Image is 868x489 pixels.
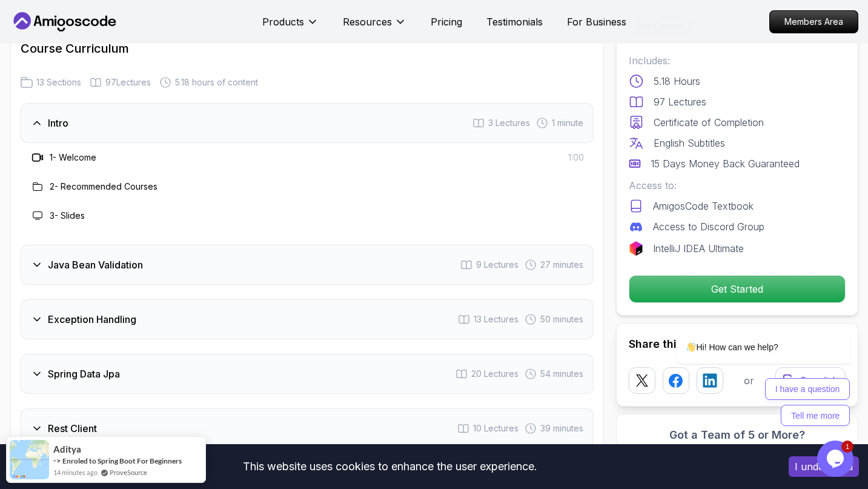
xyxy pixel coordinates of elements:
span: 54 minutes [540,368,583,380]
h3: 3 - Slides [50,210,85,222]
p: Includes: [629,53,846,68]
div: This website uses cookies to enhance the user experience. [9,453,770,480]
iframe: chat widget [638,221,856,434]
span: 50 minutes [540,313,583,325]
button: Rest Client10 Lectures 39 minutes [21,408,594,448]
button: Get Started [629,275,846,303]
span: 3 Lectures [488,117,530,129]
p: Resources [343,15,392,29]
p: Products [262,15,304,29]
button: Accept cookies [789,456,859,477]
span: 5.18 hours of content [175,76,258,88]
a: Testimonials [486,15,543,29]
button: Intro3 Lectures 1 minute [21,103,594,143]
h3: Intro [48,116,68,130]
span: Aditya [53,444,81,454]
button: Java Bean Validation9 Lectures 27 minutes [21,245,594,285]
img: jetbrains logo [629,241,643,256]
p: Certificate of Completion [654,115,764,130]
button: Products [262,15,319,39]
h3: Exception Handling [48,312,136,327]
span: 14 minutes ago [53,467,98,477]
span: 1:00 [568,151,584,164]
h2: Share this Course [629,336,846,353]
span: 27 minutes [540,259,583,271]
button: Exception Handling13 Lectures 50 minutes [21,299,594,339]
a: Pricing [431,15,462,29]
img: provesource social proof notification image [10,440,49,479]
a: Enroled to Spring Boot For Beginners [62,456,182,465]
p: Get Started [629,276,845,302]
p: 97 Lectures [654,95,706,109]
span: -> [53,456,61,465]
span: 97 Lectures [105,76,151,88]
h3: Java Bean Validation [48,258,143,272]
button: Spring Data Jpa20 Lectures 54 minutes [21,354,594,394]
a: For Business [567,15,626,29]
p: English Subtitles [654,136,725,150]
p: AmigosCode Textbook [653,199,754,213]
button: Resources [343,15,406,39]
h3: Got a Team of 5 or More? [629,427,846,444]
h3: Rest Client [48,421,97,436]
h3: Spring Data Jpa [48,367,120,381]
span: 13 Lectures [474,313,518,325]
span: 13 Sections [36,76,81,88]
p: Members Area [770,11,858,33]
iframe: chat widget [817,441,856,477]
span: 39 minutes [540,422,583,434]
span: 20 Lectures [471,368,518,380]
p: 15 Days Money Back Guaranteed [651,156,800,171]
p: Access to: [629,178,846,193]
h2: Course Curriculum [21,40,594,57]
p: Access to Discord Group [653,219,764,234]
a: Members Area [769,10,858,33]
span: 10 Lectures [473,422,518,434]
span: 1 minute [552,117,583,129]
h3: 1 - Welcome [50,151,96,164]
h3: 2 - Recommended Courses [50,181,157,193]
span: 9 Lectures [476,259,518,271]
p: 5.18 Hours [654,74,700,88]
a: ProveSource [110,467,147,477]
